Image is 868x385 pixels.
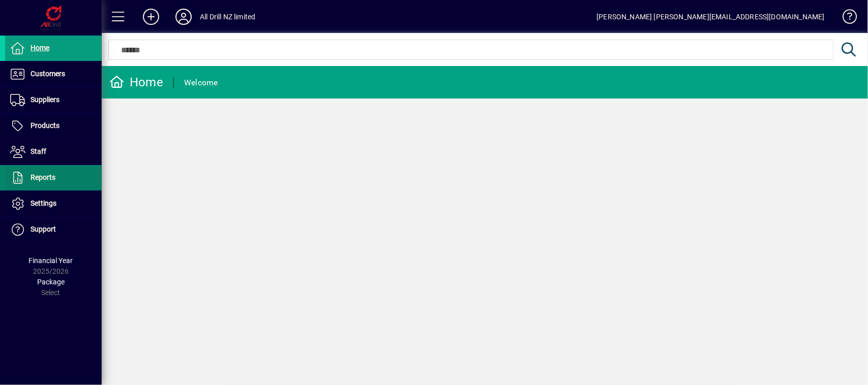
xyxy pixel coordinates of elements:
[5,139,102,165] a: Staff
[200,9,256,25] div: All Drill NZ limited
[596,9,825,25] div: [PERSON_NAME] [PERSON_NAME][EMAIL_ADDRESS][DOMAIN_NAME]
[5,165,102,190] a: Reports
[31,121,59,130] span: Products
[835,2,855,35] a: Knowledge Base
[37,278,65,286] span: Package
[31,199,56,207] span: Settings
[31,147,46,155] span: Staff
[167,8,200,26] button: Profile
[29,256,73,265] span: Financial Year
[5,61,102,87] a: Customers
[135,8,167,26] button: Add
[31,173,55,181] span: Reports
[31,70,65,78] span: Customers
[31,95,59,104] span: Suppliers
[5,191,102,216] a: Settings
[31,44,49,52] span: Home
[184,75,218,91] div: Welcome
[109,74,163,90] div: Home
[5,217,102,242] a: Support
[5,87,102,113] a: Suppliers
[31,225,56,233] span: Support
[5,113,102,139] a: Products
